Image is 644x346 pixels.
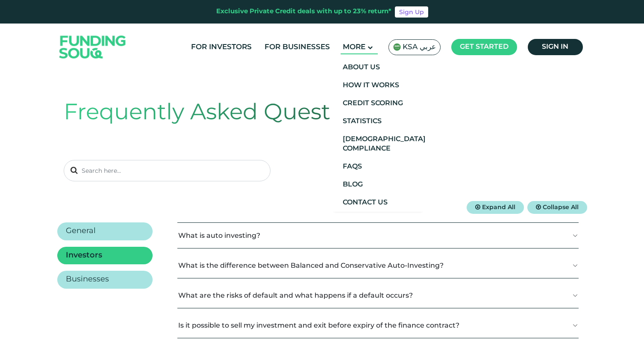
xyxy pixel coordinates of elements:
a: About Us [332,59,424,77]
div: Exclusive Private Credit deals with up to 23% return* [216,7,391,17]
h2: Investors [66,251,102,260]
span: Get started [460,44,509,50]
span: Collapse All [543,204,579,210]
a: Businesses [57,271,153,289]
a: For Businesses [262,40,332,54]
button: Expand All [467,201,524,214]
button: What is auto investing? [177,223,579,248]
button: Collapse All [527,201,587,214]
a: Contact Us [332,194,424,212]
span: KSA عربي [403,42,436,52]
a: Credit Scoring [332,95,424,112]
a: Sign Up [395,6,428,18]
button: Is it possible to sell my investment and exit before expiry of the finance contract? [177,313,579,338]
a: How It Works [332,77,424,95]
a: Blog [332,176,424,194]
div: Frequently Asked Questions [64,97,581,130]
span: More [343,44,365,51]
a: FAQs [332,158,424,176]
a: General [57,222,153,240]
img: SA Flag [393,43,401,51]
h2: General [66,227,96,236]
a: Statistics [332,112,424,130]
h2: Businesses [66,275,109,284]
span: Sign in [542,44,568,50]
a: [DEMOGRAPHIC_DATA] Compliance [332,130,424,158]
span: Expand All [482,204,515,210]
button: What is the difference between Balanced and Conservative Auto-Investing? [177,253,579,278]
button: What are the risks of default and what happens if a default occurs? [177,283,579,308]
a: Sign in [528,39,583,55]
input: Search here... [64,160,271,181]
a: For Investors [189,40,254,54]
a: Investors [57,247,153,265]
img: Logo [51,26,135,69]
